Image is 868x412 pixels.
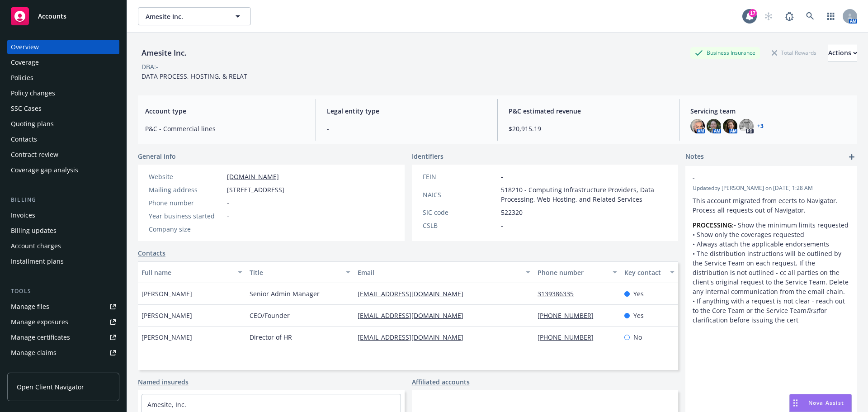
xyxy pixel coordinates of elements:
[149,224,223,234] div: Company size
[7,299,119,314] a: Manage files
[633,311,644,320] span: Yes
[7,163,119,177] a: Coverage gap analysis
[690,119,705,133] img: photo
[138,152,176,161] span: General info
[250,289,320,298] span: Senior Admin Manager
[7,55,119,70] a: Coverage
[624,268,665,277] div: Key contact
[7,346,119,360] a: Manage claims
[7,287,119,296] div: Tools
[145,124,305,133] span: P&C - Commercial lines
[145,106,305,116] span: Account type
[358,311,471,320] a: [EMAIL_ADDRESS][DOMAIN_NAME]
[7,147,119,162] a: Contract review
[707,119,721,133] img: photo
[17,382,84,392] span: Open Client Navigator
[11,315,68,329] div: Manage exposures
[7,330,119,345] a: Manage certificates
[767,47,821,58] div: Total Rewards
[7,315,119,329] a: Manage exposures
[7,40,119,54] a: Overview
[327,106,486,116] span: Legal entity type
[358,289,471,298] a: [EMAIL_ADDRESS][DOMAIN_NAME]
[11,223,57,238] div: Billing updates
[142,72,247,81] span: DATA PROCESS, HOSTING, & RELAT
[423,190,497,199] div: NAICS
[757,123,764,129] a: +3
[250,311,290,320] span: CEO/Founder
[790,394,801,412] div: Drag to move
[822,7,840,25] a: Switch app
[780,7,798,25] a: Report a Bug
[11,117,54,131] div: Quoting plans
[7,195,119,204] div: Billing
[11,86,55,100] div: Policy changes
[7,117,119,131] a: Quoting plans
[227,198,229,208] span: -
[501,208,523,217] span: 522320
[423,221,497,230] div: CSLB
[807,306,818,315] em: first
[749,9,757,17] div: 17
[246,261,354,283] button: Title
[693,221,734,229] strong: PROCESSING:
[801,7,819,25] a: Search
[11,361,53,375] div: Manage BORs
[501,221,503,230] span: -
[723,119,737,133] img: photo
[7,101,119,116] a: SSC Cases
[11,208,35,223] div: Invoices
[7,254,119,269] a: Installment plans
[138,47,190,59] div: Amesite Inc.
[693,220,850,325] p: • Show the minimum limits requested • Show only the coverages requested • Always attach the appli...
[142,289,192,298] span: [PERSON_NAME]
[149,185,223,194] div: Mailing address
[538,289,581,298] a: 3139386335
[690,106,850,116] span: Servicing team
[354,261,534,283] button: Email
[149,211,223,221] div: Year business started
[412,152,443,161] span: Identifiers
[250,268,340,277] div: Title
[509,124,668,133] span: $20,915.19
[693,196,850,215] p: This account migrated from ecerts to Navigator. Process all requests out of Navigator.
[11,299,49,314] div: Manage files
[358,268,520,277] div: Email
[11,101,42,116] div: SSC Cases
[149,198,223,208] div: Phone number
[7,71,119,85] a: Policies
[633,332,642,342] span: No
[828,44,857,62] div: Actions
[358,333,471,341] a: [EMAIL_ADDRESS][DOMAIN_NAME]
[685,152,704,162] span: Notes
[11,147,58,162] div: Contract review
[538,311,601,320] a: [PHONE_NUMBER]
[149,172,223,181] div: Website
[11,254,64,269] div: Installment plans
[501,185,668,204] span: 518210 - Computing Infrastructure Providers, Data Processing, Web Hosting, and Related Services
[7,4,119,29] a: Accounts
[7,86,119,100] a: Policy changes
[7,361,119,375] a: Manage BORs
[693,184,850,192] span: Updated by [PERSON_NAME] on [DATE] 1:28 AM
[808,399,844,407] span: Nova Assist
[846,152,857,162] a: add
[739,119,754,133] img: photo
[138,261,246,283] button: Full name
[146,12,224,21] span: Amesite Inc.
[693,173,826,183] span: -
[538,333,601,341] a: [PHONE_NUMBER]
[11,330,70,345] div: Manage certificates
[11,239,61,253] div: Account charges
[227,211,229,221] span: -
[789,394,852,412] button: Nova Assist
[227,172,279,181] a: [DOMAIN_NAME]
[38,13,66,20] span: Accounts
[227,224,229,234] span: -
[538,268,607,277] div: Phone number
[138,248,165,258] a: Contacts
[621,261,678,283] button: Key contact
[142,62,158,71] div: DBA: -
[11,346,57,360] div: Manage claims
